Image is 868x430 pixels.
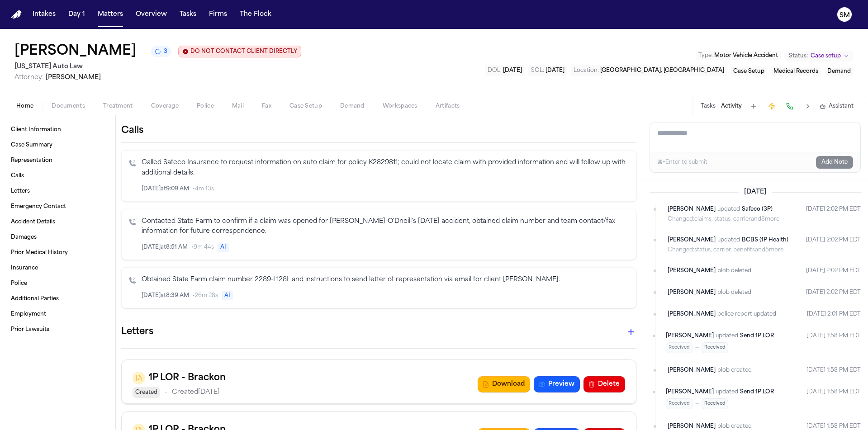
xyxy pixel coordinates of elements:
time: September 2, 2025 at 11:58 AM [806,387,861,409]
span: Changed: status, carrier, benefits [668,246,788,254]
button: Make a Call [783,100,796,113]
button: Firms [205,6,231,23]
span: • 9m 44s [191,244,214,251]
span: [PERSON_NAME] [668,310,716,319]
a: Send 1P LOR [740,387,774,397]
a: Prior Medical History [7,246,108,260]
time: September 2, 2025 at 12:01 PM [807,310,861,319]
span: Case Setup [289,103,322,110]
a: Safeco (3P) [742,205,773,214]
span: SOL : [531,68,544,73]
span: Received [666,398,693,409]
span: DO NOT CONTACT CLIENT DIRECTLY [190,48,297,55]
span: Artifacts [436,103,460,110]
span: [DATE] at 8:51 AM [142,244,188,251]
a: Employment [7,307,108,321]
span: Home [16,103,33,110]
time: September 2, 2025 at 12:02 PM [806,205,861,223]
button: Day 1 [65,6,89,23]
span: [DATE] at 9:09 AM [142,185,189,193]
span: Medical Records [773,69,818,74]
span: blob deleted [717,288,751,297]
span: Safeco (3P) [742,207,773,212]
p: Contacted State Farm to confirm if a claim was opened for [PERSON_NAME]-O'Dneill's [DATE] acciden... [142,217,629,237]
span: BCBS (1P Health) [742,237,788,243]
button: Delete [583,376,625,392]
div: ⌘+Enter to submit [657,159,707,166]
span: Treatment [103,103,133,110]
span: updated [716,331,738,340]
span: and 5 more [755,247,783,253]
span: Case setup [811,52,841,60]
span: Status: [789,52,808,60]
a: Intakes [29,6,59,23]
span: Demand [340,103,365,110]
span: [PERSON_NAME] [668,288,716,297]
span: Fax [262,103,271,110]
button: Add Note [816,156,853,169]
span: Motor Vehicle Accident [714,53,778,58]
span: police report updated [717,310,776,319]
time: September 2, 2025 at 12:02 PM [806,236,861,254]
button: Overview [132,6,171,23]
button: Matters [94,6,127,23]
span: [PERSON_NAME] [668,236,716,245]
button: Change status from Case setup [784,51,854,61]
span: [DATE] at 8:39 AM [142,292,189,299]
button: Edit service: Demand [825,67,854,76]
h3: 1P LOR - Brackon [149,371,226,385]
span: AI [218,243,229,252]
a: Emergency Contact [7,199,108,214]
span: Created [133,387,160,398]
span: updated [716,387,738,397]
span: updated [717,205,740,214]
span: [PERSON_NAME] [668,266,716,275]
span: and 8 more [751,217,779,222]
span: blob created [717,366,752,375]
button: Preview [534,376,580,392]
span: Type : [698,53,713,58]
button: Tasks [701,103,716,110]
span: DOL : [488,68,502,73]
span: [PERSON_NAME] [666,387,714,397]
time: September 2, 2025 at 12:02 PM [806,266,861,275]
time: September 2, 2025 at 12:02 PM [806,288,861,297]
span: [DATE] [739,188,772,197]
span: blob deleted [717,266,751,275]
h2: [US_STATE] Auto Law [14,61,301,72]
button: Edit SOL: 2028-08-19 [528,65,567,76]
button: Edit matter name [14,43,137,60]
span: Received [702,398,728,409]
span: Received [666,342,693,353]
span: [PERSON_NAME] [666,331,714,340]
span: Documents [52,103,85,110]
button: Edit Type: Motor Vehicle Accident [696,51,781,60]
button: The Flock [236,6,275,23]
a: Calls [7,169,108,183]
span: Workspaces [383,103,417,110]
time: September 2, 2025 at 11:58 AM [806,331,861,353]
p: Obtained State Farm claim number 2289-L128L and instructions to send letter of representation via... [142,275,629,285]
button: Assistant [820,103,854,110]
p: Called Safeco Insurance to request information on auto claim for policy K2829811; could not locat... [142,158,629,179]
span: [GEOGRAPHIC_DATA], [GEOGRAPHIC_DATA] [600,68,724,73]
span: → [694,344,700,351]
span: Demand [827,69,851,74]
span: • [165,387,167,398]
p: Created [DATE] [172,387,220,398]
a: BCBS (1P Health) [742,236,788,245]
span: Send 1P LOR [740,333,774,339]
a: Additional Parties [7,292,108,306]
a: Home [11,10,22,19]
button: Download [478,376,530,392]
span: Mail [232,103,244,110]
span: Send 1P LOR [740,389,774,395]
span: [DATE] [503,68,522,73]
h1: Letters [121,325,153,339]
span: • 26m 28s [193,292,218,299]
